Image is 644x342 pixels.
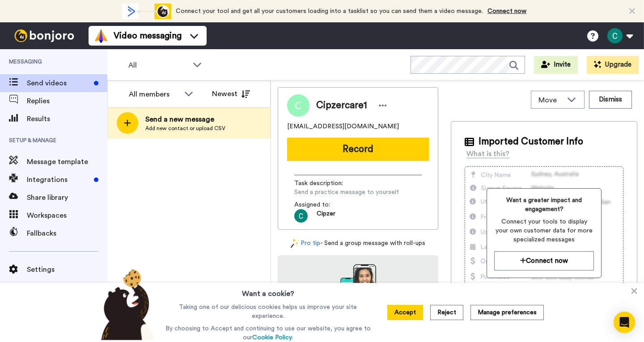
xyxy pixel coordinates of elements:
span: Fallbacks [27,228,107,239]
span: Want a greater impact and engagement? [494,196,594,214]
div: animation [122,4,171,19]
img: Image of Cipzercare1 [287,94,309,117]
span: Integrations [27,174,90,185]
button: Record [287,138,429,161]
span: Cipzercare1 [316,99,367,112]
span: All [128,60,188,71]
img: magic-wand.svg [291,239,299,248]
span: Connect your tool and get all your customers loading into a tasklist so you can send them a video... [176,8,483,14]
span: Send a practice message to yourself [294,188,399,197]
span: Assigned to: [294,200,357,209]
span: Task description : [294,179,357,188]
img: bj-logo-header-white.svg [11,30,78,42]
p: By choosing to Accept and continuing to use our website, you agree to our . [163,324,373,342]
span: Results [27,114,107,124]
button: Manage preferences [470,305,544,320]
span: Add new contact or upload CSV [145,125,225,132]
span: Workspaces [27,210,107,221]
button: Invite [534,56,578,74]
button: Dismiss [589,91,632,109]
span: Message template [27,156,107,167]
a: Pro tip [291,239,320,248]
div: What is this? [466,148,509,159]
button: Accept [387,305,423,320]
button: Connect now [494,251,594,270]
button: Newest [205,85,257,103]
button: Upgrade [587,56,639,74]
span: Share library [27,192,107,203]
a: Cookie Policy [252,334,292,341]
h3: Want a cookie? [242,283,294,299]
div: Open Intercom Messenger [614,312,635,333]
button: Reject [430,305,463,320]
span: Imported Customer Info [479,135,583,148]
span: Cipzer [317,209,335,223]
span: Connect your tools to display your own customer data for more specialized messages [494,217,594,244]
span: Move [538,95,563,106]
img: ACg8ocK_jIh2St_5VzjO3l86XZamavd1hZ1738cUU1e59Uvd=s96-c [294,209,308,223]
p: Taking one of our delicious cookies helps us improve your site experience. [163,303,373,321]
span: Replies [27,96,107,106]
img: download [340,264,376,312]
div: All members [129,89,180,100]
span: Send a new message [145,114,225,125]
span: [EMAIL_ADDRESS][DOMAIN_NAME] [287,122,399,131]
span: Settings [27,264,107,275]
img: bear-with-cookie.png [93,269,159,340]
div: - Send a group message with roll-ups [278,239,438,248]
img: vm-color.svg [94,29,108,43]
a: Connect now [487,8,526,14]
span: Send videos [27,78,90,89]
span: Video messaging [114,30,182,42]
